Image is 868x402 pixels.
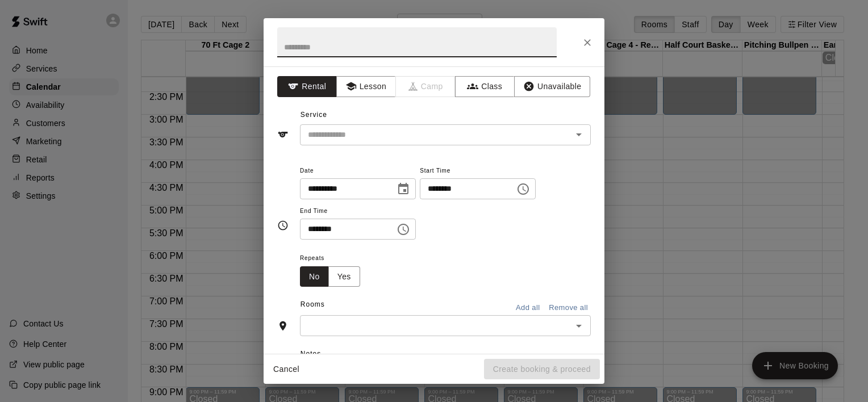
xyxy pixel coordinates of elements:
svg: Timing [277,220,289,231]
button: Remove all [546,299,591,317]
span: End Time [300,204,416,219]
button: Choose date, selected date is Sep 15, 2025 [392,178,415,200]
span: Start Time [420,164,536,179]
button: Cancel [268,359,304,380]
span: Service [301,111,327,119]
span: Rooms [301,300,325,308]
span: Repeats [300,251,369,266]
svg: Service [277,129,289,140]
button: Yes [328,266,360,287]
span: Date [300,164,416,179]
button: Open [571,318,587,334]
svg: Rooms [277,320,289,332]
button: Rental [277,76,337,97]
button: No [300,266,329,287]
button: Add all [510,299,546,317]
button: Close [577,32,598,53]
button: Unavailable [514,76,590,97]
button: Lesson [336,76,396,97]
button: Choose time, selected time is 11:30 AM [392,218,415,241]
button: Open [571,127,587,143]
div: outlined button group [300,266,360,287]
span: Notes [301,345,591,363]
button: Choose time, selected time is 11:00 AM [512,178,535,200]
span: Camps can only be created in the Services page [396,76,456,97]
button: Class [455,76,515,97]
